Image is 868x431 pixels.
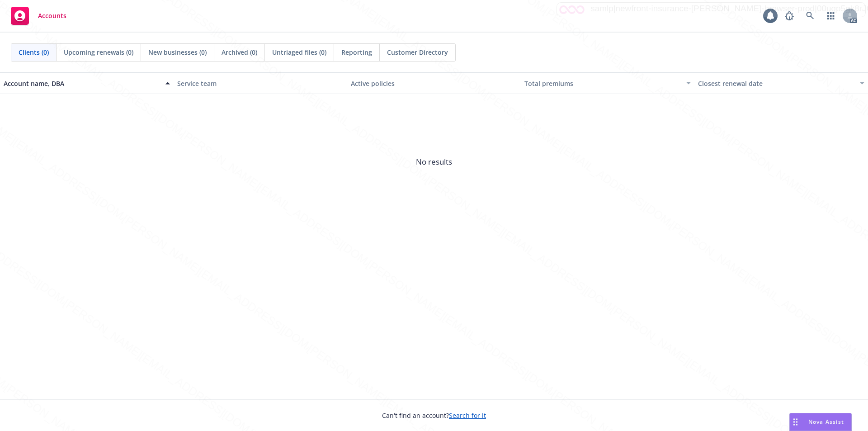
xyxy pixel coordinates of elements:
div: Total premiums [524,79,681,88]
span: Nova Assist [808,418,844,426]
button: Active policies [347,72,521,94]
a: Accounts [7,3,70,28]
div: Closest renewal date [698,79,854,88]
div: Drag to move [790,413,801,431]
button: Closest renewal date [694,72,868,94]
a: Report a Bug [780,7,798,25]
div: Active policies [351,79,517,88]
button: Nova Assist [789,413,852,431]
span: Can't find an account? [382,411,486,420]
span: Reporting [341,47,372,57]
button: Service team [174,72,347,94]
a: Search for it [449,411,486,420]
span: New businesses (0) [148,47,207,57]
span: Archived (0) [222,47,257,57]
span: Accounts [38,12,66,19]
button: Total premiums [521,72,694,94]
span: Clients (0) [19,47,49,57]
div: Account name, DBA [4,79,160,88]
div: Service team [177,79,344,88]
span: Customer Directory [387,47,448,57]
span: Untriaged files (0) [272,47,326,57]
span: Upcoming renewals (0) [64,47,133,57]
a: Switch app [822,7,840,25]
a: Search [801,7,819,25]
